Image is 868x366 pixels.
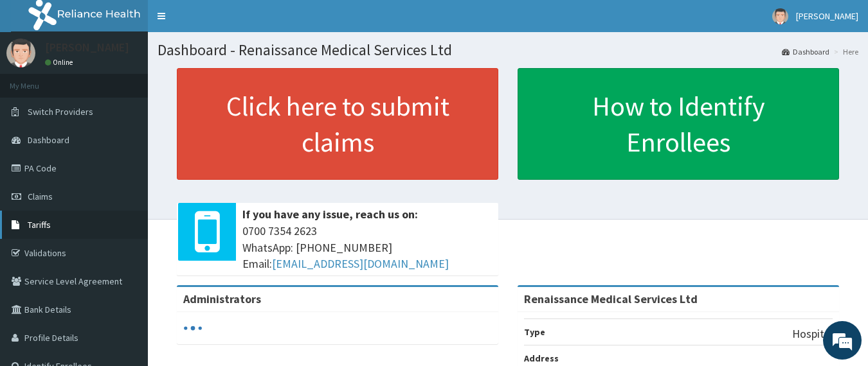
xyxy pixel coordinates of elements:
p: [PERSON_NAME] [45,42,129,53]
span: [PERSON_NAME] [796,10,858,22]
a: Dashboard [782,46,829,57]
b: If you have any issue, reach us on: [242,207,418,222]
span: Claims [28,191,53,202]
img: User Image [6,39,35,67]
a: How to Identify Enrollees [518,68,839,180]
h1: Dashboard - Renaissance Medical Services Ltd [158,42,858,58]
b: Address [524,353,559,364]
b: Type [524,326,545,338]
img: User Image [772,8,788,24]
span: Dashboard [28,134,69,146]
span: 0700 7354 2623 WhatsApp: [PHONE_NUMBER] Email: [242,223,492,272]
svg: audio-loading [183,318,203,338]
p: Hospital [792,326,833,342]
li: Here [831,46,858,57]
a: Click here to submit claims [177,68,498,180]
a: Online [45,58,76,67]
span: Tariffs [28,219,51,231]
b: Administrators [183,292,261,306]
span: Switch Providers [28,106,93,118]
a: [EMAIL_ADDRESS][DOMAIN_NAME] [272,256,449,271]
strong: Renaissance Medical Services Ltd [524,292,698,306]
